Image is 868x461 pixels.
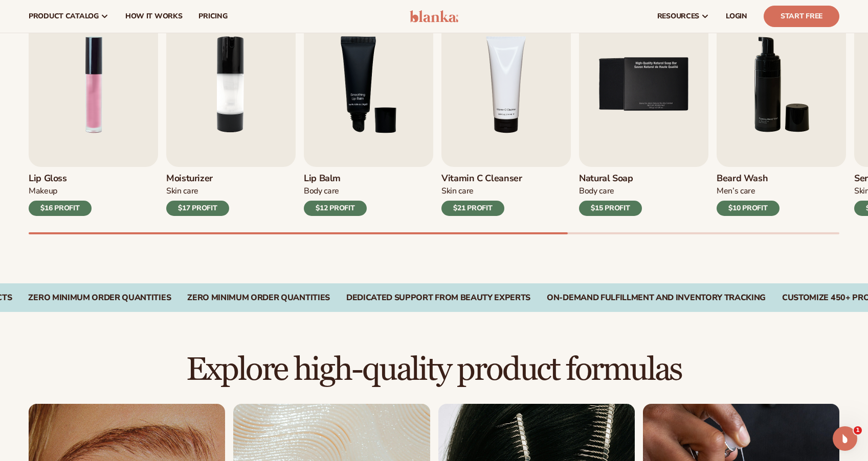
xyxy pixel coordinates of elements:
a: 6 / 9 [717,2,846,216]
div: Makeup [29,186,92,197]
div: $16 PROFIT [29,201,92,216]
div: Zero Minimum Order QuantitieS [187,293,330,303]
span: 1 [854,426,862,434]
span: product catalog [29,12,99,20]
h3: Vitamin C Cleanser [441,173,522,184]
div: Zero Minimum Order QuantitieS [28,293,171,303]
div: On-Demand Fulfillment and Inventory Tracking [547,293,766,303]
img: logo [410,10,458,22]
h3: Moisturizer [166,173,229,184]
h2: Explore high-quality product formulas [29,353,839,387]
a: 1 / 9 [29,2,158,216]
a: Start Free [764,6,839,27]
div: $17 PROFIT [166,201,229,216]
div: $21 PROFIT [441,201,504,216]
h3: Natural Soap [579,173,642,184]
div: Men’s Care [717,186,780,197]
div: $12 PROFIT [304,201,367,216]
div: $15 PROFIT [579,201,642,216]
span: pricing [198,12,227,20]
span: resources [657,12,699,20]
div: Body Care [579,186,642,197]
div: Skin Care [441,186,522,197]
a: 2 / 9 [166,2,296,216]
a: 5 / 9 [579,2,708,216]
a: 3 / 9 [304,2,433,216]
h3: Lip Balm [304,173,367,184]
span: LOGIN [726,12,747,20]
h3: Lip Gloss [29,173,92,184]
div: Skin Care [166,186,229,197]
h3: Beard Wash [717,173,780,184]
div: Body Care [304,186,367,197]
iframe: Intercom live chat [833,426,857,451]
a: 4 / 9 [441,2,571,216]
div: $10 PROFIT [717,201,780,216]
span: How It Works [125,12,183,20]
div: Dedicated Support From Beauty Experts [346,293,530,303]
